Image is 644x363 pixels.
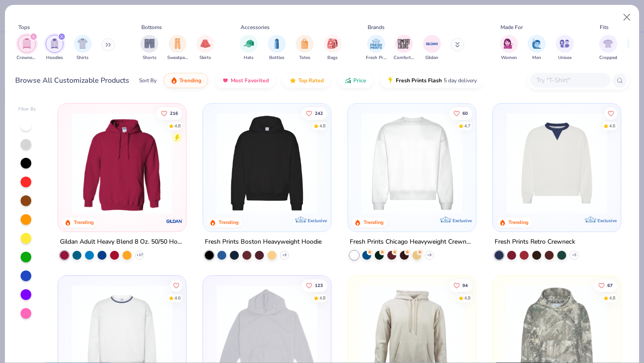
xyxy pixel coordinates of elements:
[179,77,201,84] span: Trending
[244,55,254,61] span: Hats
[464,122,470,129] div: 4.7
[556,35,574,61] div: filter for Unisex
[394,35,414,61] div: filter for Comfort Colors
[599,55,617,61] span: Cropped
[532,38,542,49] img: Men Image
[170,77,178,84] img: trending.gif
[18,23,30,31] div: Tops
[597,218,616,224] span: Exclusive
[324,35,342,61] button: filter button
[502,113,612,214] img: 3abb6cdb-110e-4e18-92a0-dbcd4e53f056
[240,35,258,61] button: filter button
[15,75,129,86] div: Browse All Customizable Products
[501,55,517,61] span: Women
[136,253,143,258] span: + 37
[594,279,617,291] button: Like
[368,23,385,31] div: Brands
[222,77,229,84] img: most_fav.gif
[466,113,576,214] img: 9145e166-e82d-49ae-94f7-186c20e691c9
[143,55,157,61] span: Shorts
[532,55,541,61] span: Men
[353,77,366,84] span: Price
[60,236,184,248] div: Gildan Adult Heavy Blend 8 Oz. 50/50 Hooded Sweatshirt
[322,113,432,214] img: d4a37e75-5f2b-4aef-9a6e-23330c63bbc0
[535,75,604,85] input: Try "T-Shirt"
[427,253,432,258] span: + 9
[283,73,330,88] button: Top Rated
[175,295,181,301] div: 4.6
[556,35,574,61] button: filter button
[369,37,383,51] img: Fresh Prints Image
[396,77,442,84] span: Fresh Prints Flash
[423,35,441,61] div: filter for Gildan
[599,35,617,61] div: filter for Cropped
[140,35,158,61] button: filter button
[350,236,474,248] div: Fresh Prints Chicago Heavyweight Crewneck
[387,77,394,84] img: flash.gif
[462,283,468,287] span: 94
[22,38,32,49] img: Crewnecks Image
[301,107,327,119] button: Like
[327,38,337,49] img: Bags Image
[141,23,162,31] div: Bottoms
[215,73,275,88] button: Most Favorited
[18,106,36,113] div: Filter By
[167,35,188,61] div: filter for Sweatpants
[444,76,477,86] span: 5 day delivery
[319,295,326,301] div: 4.8
[170,279,183,291] button: Like
[528,35,546,61] button: filter button
[572,253,576,258] span: + 5
[600,23,609,31] div: Fits
[599,35,617,61] button: filter button
[289,77,297,84] img: TopRated.gif
[170,111,178,115] span: 216
[212,113,322,214] img: 91acfc32-fd48-4d6b-bdad-a4c1a30ac3fc
[282,253,287,258] span: + 9
[607,283,613,287] span: 67
[200,38,211,49] img: Skirts Image
[504,38,514,49] img: Women Image
[244,38,254,49] img: Hats Image
[46,35,64,61] button: filter button
[196,35,214,61] button: filter button
[301,279,327,291] button: Like
[46,35,64,61] div: filter for Hoodies
[173,38,182,49] img: Sweatpants Image
[300,38,309,49] img: Totes Image
[500,35,518,61] button: filter button
[319,122,326,129] div: 4.8
[605,107,617,119] button: Like
[500,35,518,61] div: filter for Women
[164,73,208,88] button: Trending
[462,111,468,115] span: 60
[144,38,155,49] img: Shorts Image
[175,122,181,129] div: 4.8
[357,113,467,214] img: 1358499d-a160-429c-9f1e-ad7a3dc244c9
[268,35,286,61] div: filter for Bottles
[205,236,322,248] div: Fresh Prints Boston Heavyweight Hoodie
[394,35,414,61] button: filter button
[500,23,523,31] div: Made For
[17,35,37,61] button: filter button
[528,35,546,61] div: filter for Men
[50,38,59,49] img: Hoodies Image
[299,55,310,61] span: Totes
[167,55,188,61] span: Sweatpants
[268,35,286,61] button: filter button
[453,218,472,224] span: Exclusive
[140,35,158,61] div: filter for Shorts
[165,212,183,230] img: Gildan logo
[425,55,438,61] span: Gildan
[17,55,37,61] span: Crewnecks
[298,77,324,84] span: Top Rated
[77,38,88,49] img: Shirts Image
[464,295,470,301] div: 4.8
[272,38,282,49] img: Bottles Image
[394,55,414,61] span: Comfort Colors
[423,35,441,61] button: filter button
[269,55,284,61] span: Bottles
[449,279,472,291] button: Like
[74,35,92,61] button: filter button
[157,107,183,119] button: Like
